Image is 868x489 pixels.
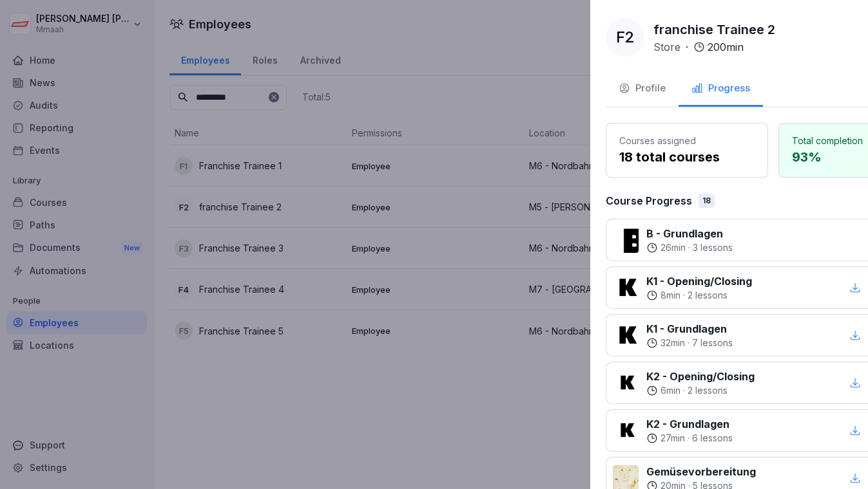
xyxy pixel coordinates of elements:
[646,432,733,445] div: ·
[679,72,763,107] button: Progress
[692,432,733,445] p: 6 lessons
[688,384,728,397] p: 2 lessons
[692,337,733,349] p: 7 lessons
[646,384,755,397] div: ·
[661,432,685,445] p: 27 min
[619,134,755,147] p: Courses assigned
[653,39,680,55] p: Store
[619,81,666,96] div: Profile
[606,193,692,208] p: Course Progress
[661,384,680,397] p: 6 min
[606,72,679,107] button: Profile
[691,81,750,96] div: Progress
[646,337,733,349] div: ·
[688,289,728,302] p: 2 lessons
[661,241,686,254] p: 26 min
[646,241,733,254] div: ·
[646,464,756,479] p: Gemüsevorbereitung
[646,289,752,302] div: ·
[653,39,744,55] div: ·
[646,369,755,384] p: K2 - Opening/Closing
[646,226,733,241] p: B - Grundlagen
[646,416,733,432] p: K2 - Grundlagen
[699,194,715,208] div: 18
[646,273,752,289] p: K1 - Opening/Closing
[653,20,775,39] p: franchise Trainee 2
[661,337,685,349] p: 32 min
[708,39,744,55] p: 200 min
[661,289,680,302] p: 8 min
[619,147,755,167] p: 18 total courses
[693,241,733,254] p: 3 lessons
[646,321,733,337] p: K1 - Grundlagen
[606,18,644,57] div: f2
